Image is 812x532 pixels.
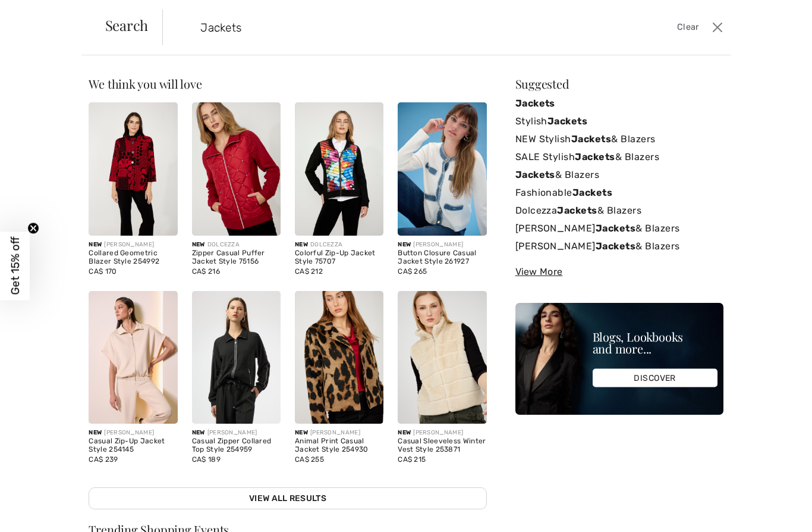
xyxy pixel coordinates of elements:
[295,429,308,436] span: New
[89,437,177,454] div: Casual Zip-Up Jacket Style 254145
[398,428,486,437] div: [PERSON_NAME]
[89,291,177,424] img: Casual Zip-Up Jacket Style 254145. Black
[515,184,723,202] a: FashionableJackets
[27,8,52,19] span: Help
[89,267,117,276] span: CA$ 170
[89,76,202,92] span: We think you will love
[596,240,635,252] strong: Jackets
[89,429,102,436] span: New
[89,455,118,464] span: CA$ 239
[295,240,383,249] div: DOLCEZZA
[515,112,723,130] a: StylishJackets
[398,437,486,454] div: Casual Sleeveless Winter Vest Style 253871
[557,205,597,216] strong: Jackets
[593,331,717,355] div: Blogs, Lookbooks and more...
[515,148,723,166] a: SALE StylishJackets& Blazers
[398,102,486,236] img: Button Closure Casual Jacket Style 261927. Winter white/indigo
[192,267,220,276] span: CA$ 216
[295,455,324,464] span: CA$ 255
[547,115,587,127] strong: Jackets
[398,291,486,424] img: Casual Sleeveless Winter Vest Style 253871. Champagne
[295,249,383,266] div: Colorful Zip-Up Jacket Style 75707
[515,265,723,279] div: View More
[515,98,555,109] strong: Jackets
[192,455,221,464] span: CA$ 189
[593,369,717,387] div: DISCOVER
[27,223,39,234] button: Close teaser
[515,220,723,237] a: [PERSON_NAME]Jackets& Blazers
[192,429,205,436] span: New
[89,241,102,248] span: New
[398,240,486,249] div: [PERSON_NAME]
[89,428,177,437] div: [PERSON_NAME]
[295,102,383,236] img: Colorful Zip-Up Jacket Style 75707. As sample
[8,237,22,295] span: Get 15% off
[295,267,323,276] span: CA$ 212
[398,241,411,248] span: New
[575,151,615,162] strong: Jackets
[515,237,723,255] a: [PERSON_NAME]Jackets& Blazers
[89,249,177,266] div: Collared Geometric Blazer Style 254992
[192,102,281,236] img: Zipper Casual Puffer Jacket Style 75156. Red
[515,303,723,415] img: Blogs, Lookbooks and more...
[105,18,149,32] span: Search
[398,455,426,464] span: CA$ 215
[398,429,411,436] span: New
[515,169,555,180] strong: Jackets
[192,428,281,437] div: [PERSON_NAME]
[571,133,611,145] strong: Jackets
[709,18,726,37] button: Close
[572,187,612,198] strong: Jackets
[515,202,723,220] a: DolcezzaJackets& Blazers
[515,130,723,148] a: NEW StylishJackets& Blazers
[515,78,723,90] div: Suggested
[89,102,177,236] img: Collared Geometric Blazer Style 254992. Tomato/black
[677,21,699,34] span: Clear
[295,241,308,248] span: New
[192,437,281,454] div: Casual Zipper Collared Top Style 254959
[295,437,383,454] div: Animal Print Casual Jacket Style 254930
[398,249,486,266] div: Button Closure Casual Jacket Style 261927
[89,240,177,249] div: [PERSON_NAME]
[191,10,579,45] input: TYPE TO SEARCH
[515,166,723,184] a: Jackets& Blazers
[515,95,723,112] a: Jackets
[295,428,383,437] div: [PERSON_NAME]
[596,223,635,234] strong: Jackets
[398,267,427,276] span: CA$ 265
[192,240,281,249] div: DOLCEZZA
[89,487,486,509] a: View All Results
[192,291,281,424] img: Casual Zipper Collared Top Style 254959. Black
[192,249,281,266] div: Zipper Casual Puffer Jacket Style 75156
[192,241,205,248] span: New
[295,291,383,424] img: Animal Print Casual Jacket Style 254930. Camel/Black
